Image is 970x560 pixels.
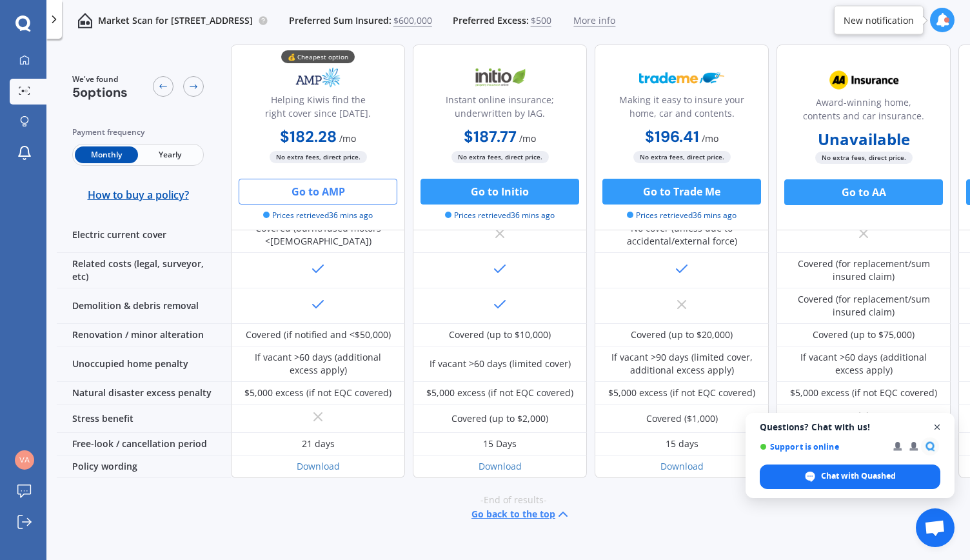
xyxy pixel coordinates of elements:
span: 5 options [72,84,128,101]
img: AMP.webp [275,61,361,94]
p: Market Scan for [STREET_ADDRESS] [98,14,253,27]
span: Prices retrieved 36 mins ago [627,210,737,221]
img: AA.webp [821,64,906,96]
div: 💰 Cheapest option [281,50,355,63]
div: $5,000 excess (if not EQC covered) [608,386,755,399]
div: Chat with Quashed [760,465,940,489]
div: Making it easy to insure your home, car and contents. [606,93,758,125]
div: If vacant >90 days (limited cover, additional excess apply) [604,351,759,377]
span: Yearly [138,146,201,163]
div: $5,000 excess (if not EQC covered) [426,386,573,399]
img: home-and-contents.b802091223b8502ef2dd.svg [77,13,93,28]
div: Covered (burnt/fused motors <[DEMOGRAPHIC_DATA]) [241,222,395,248]
span: Questions? Chat with us! [760,422,940,432]
div: Covered (if notified and <$50,000) [246,328,391,341]
button: Go to Trade Me [602,179,761,205]
span: / mo [519,132,536,145]
div: Instant online insurance; underwritten by IAG. [424,93,576,125]
div: Payment frequency [72,126,204,139]
div: Covered ($1,000) [646,412,718,425]
b: $187.77 [464,126,517,146]
span: No extra fees, direct price. [451,151,549,163]
span: No extra fees, direct price. [270,151,367,163]
div: If vacant >60 days (additional excess apply) [786,351,941,377]
div: Stress benefit [57,405,231,433]
div: Unoccupied home penalty [57,346,231,382]
button: Go to Initio [421,179,579,205]
div: Covered (for replacement/sum insured claim) [786,293,941,319]
span: Close chat [929,419,945,435]
div: Related costs (legal, surveyor, etc) [57,253,231,288]
span: $500 [531,14,551,27]
span: Preferred Excess: [453,14,529,27]
span: How to buy a policy? [88,188,189,201]
a: Download [660,460,704,472]
span: Prices retrieved 36 mins ago [263,210,373,221]
div: $5,000 excess (if not EQC covered) [244,386,391,399]
b: Unavailable [818,133,910,146]
span: -End of results- [480,494,547,506]
div: Award-winning home, contents and car insurance. [787,95,940,128]
div: Covered (up to $20,000) [631,328,733,341]
div: If vacant >60 days (limited cover) [430,357,571,370]
span: Preferred Sum Insured: [289,14,391,27]
button: Go to AMP [239,179,397,205]
img: Initio.webp [457,61,542,94]
span: Monthly [75,146,138,163]
span: Chat with Quashed [821,470,896,482]
div: Helping Kiwis find the right cover since [DATE]. [242,93,394,125]
div: Natural disaster excess penalty [57,382,231,405]
span: $600,000 [393,14,432,27]
a: Download [297,460,340,472]
div: 15 Days [483,437,517,450]
div: If vacant >60 days (additional excess apply) [241,351,395,377]
b: $196.41 [645,126,699,146]
a: Download [479,460,522,472]
div: No cover (unless due to accidental/external force) [604,222,759,248]
div: Free-look / cancellation period [57,433,231,455]
span: No extra fees, direct price. [633,151,731,163]
button: Go to AA [784,179,943,205]
div: Covered (up to $75,000) [813,328,915,341]
div: $5,000 excess (if not EQC covered) [790,386,937,399]
div: Policy wording [57,455,231,478]
span: / mo [702,132,718,145]
div: Demolition & debris removal [57,288,231,324]
img: 4ae2e21bd29aca4c3cb2f1c76d87b549 [15,450,34,470]
div: Covered (up to $2,000) [451,412,548,425]
div: Open chat [916,508,955,547]
span: / mo [339,132,356,145]
img: Trademe.webp [639,61,724,94]
div: 21 days [302,437,335,450]
span: Prices retrieved 36 mins ago [445,210,555,221]
span: More info [573,14,615,27]
button: Go back to the top [471,506,571,522]
span: We've found [72,74,128,85]
div: Electric current cover [57,217,231,253]
b: $182.28 [280,126,337,146]
div: Covered (up to $10,000) [449,328,551,341]
div: New notification [844,14,914,26]
span: No extra fees, direct price. [815,152,913,164]
div: 15 days [666,437,698,450]
div: Covered (for replacement/sum insured claim) [786,257,941,283]
span: Support is online [760,442,884,452]
div: Renovation / minor alteration [57,324,231,346]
